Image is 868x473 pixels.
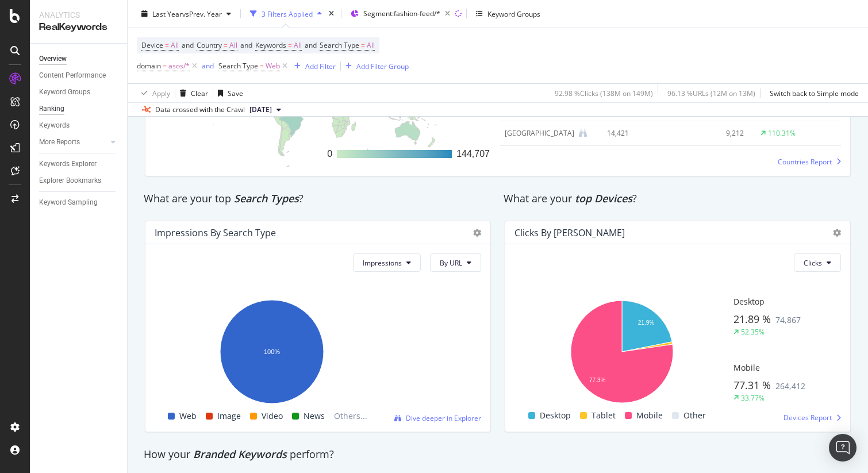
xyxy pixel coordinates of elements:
[193,447,287,461] span: Branded Keywords
[266,58,280,74] span: Web
[262,409,283,423] span: Video
[155,294,390,409] svg: A chart.
[39,9,118,21] div: Analytics
[327,8,336,20] div: times
[471,5,545,23] button: Keyword Groups
[245,5,327,23] button: 3 Filters Applied
[540,409,571,422] span: Desktop
[168,58,190,74] span: asos/*
[361,40,365,50] span: =
[636,409,663,422] span: Mobile
[39,86,90,98] div: Keyword Groups
[141,40,163,50] span: Device
[733,362,760,373] span: Mobile
[638,319,654,325] text: 21.9%
[363,9,440,18] span: Segment: fashion-feed/*
[234,191,299,205] span: Search Types
[394,413,481,423] a: Dive deeper in Explorer
[182,9,222,18] span: vs Prev. Year
[733,296,765,307] span: Desktop
[255,40,286,50] span: Keywords
[305,61,336,71] div: Add Filter
[778,157,841,167] a: Countries Report
[804,258,822,268] span: Clicks
[456,147,490,161] div: 144,707
[575,191,632,205] span: top Devices
[240,40,252,50] span: and
[794,253,841,272] button: Clicks
[218,61,258,71] span: Search Type
[367,37,375,53] span: All
[683,409,706,422] span: Other
[607,128,660,139] div: 14,421
[264,348,280,355] text: 100%
[229,37,237,53] span: All
[39,21,118,34] div: RealKeywords
[514,294,729,409] div: A chart.
[39,86,119,98] a: Keyword Groups
[137,84,170,102] button: Apply
[341,59,409,73] button: Add Filter Group
[217,409,241,423] span: Image
[39,53,119,65] a: Overview
[329,409,372,423] span: Others...
[741,393,765,403] div: 33.77%
[39,197,98,209] div: Keyword Sampling
[288,40,292,50] span: =
[589,377,605,383] text: 77.3%
[137,61,161,71] span: domain
[733,378,771,392] span: 77.31 %
[363,258,402,268] span: Impressions
[171,37,179,53] span: All
[39,175,119,187] a: Explorer Bookmarks
[487,9,540,18] div: Keyword Groups
[39,175,101,187] div: Explorer Bookmarks
[39,70,106,82] div: Content Performance
[829,434,857,462] div: Open Intercom Messenger
[39,136,80,148] div: More Reports
[175,84,208,102] button: Clear
[783,413,832,422] span: Devices Report
[304,409,325,423] span: News
[262,9,313,18] div: 3 Filters Applied
[224,40,228,50] span: =
[191,88,208,98] div: Clear
[39,197,119,209] a: Keyword Sampling
[514,227,625,239] div: Clicks by [PERSON_NAME]
[775,380,805,391] span: 264,412
[39,70,119,82] a: Content Performance
[667,88,755,98] div: 96.13 % URLs ( 12M on 13M )
[741,327,765,337] div: 52.35%
[430,253,481,272] button: By URL
[778,157,832,167] span: Countries Report
[39,103,64,115] div: Ranking
[202,60,214,71] button: and
[197,40,222,50] span: Country
[152,88,170,98] div: Apply
[320,40,359,50] span: Search Type
[260,61,264,71] span: =
[504,191,852,206] div: What are your ?
[155,105,245,115] div: Data crossed with the Crawl
[213,84,243,102] button: Save
[39,158,97,170] div: Keywords Explorer
[290,59,336,73] button: Add Filter
[165,40,169,50] span: =
[249,105,272,115] span: 2025 Aug. 19th
[768,128,796,139] div: 110.31%
[39,120,70,132] div: Keywords
[765,84,859,102] button: Switch back to Simple mode
[783,413,841,422] a: Devices Report
[555,88,653,98] div: 92.98 % Clicks ( 138M on 149M )
[305,40,317,50] span: and
[137,5,236,23] button: Last YearvsPrev. Year
[245,103,286,117] button: [DATE]
[144,191,492,206] div: What are your top ?
[327,147,332,161] div: 0
[179,409,197,423] span: Web
[770,88,859,98] div: Switch back to Simple mode
[406,413,481,423] span: Dive deeper in Explorer
[163,61,167,71] span: =
[39,103,119,115] a: Ranking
